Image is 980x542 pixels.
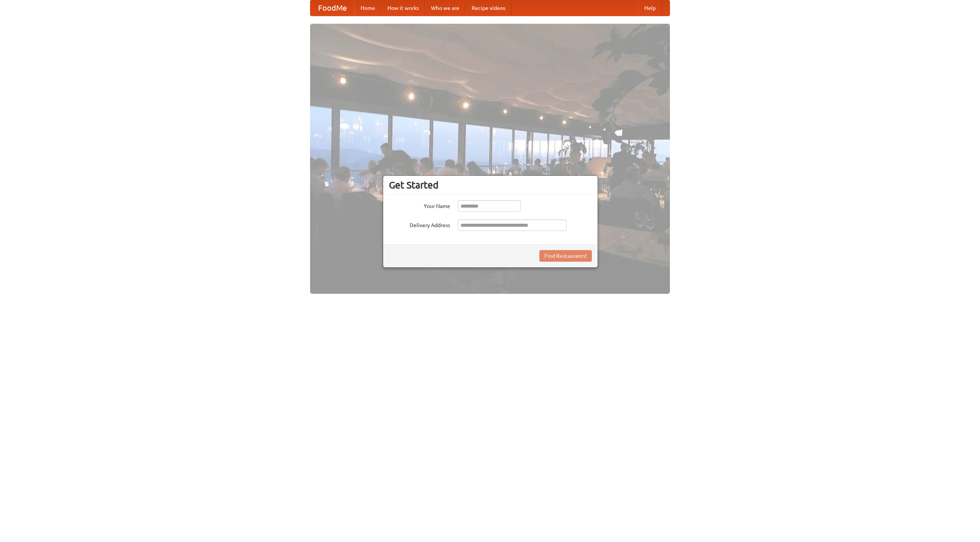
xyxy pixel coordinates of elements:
a: Recipe videos [465,0,511,16]
label: Your Name [389,200,450,210]
a: How it works [381,0,425,16]
a: Home [354,0,381,16]
h3: Get Started [389,179,592,191]
a: Who we are [425,0,465,16]
label: Delivery Address [389,219,450,229]
button: Find Restaurants! [539,250,592,262]
a: Help [638,0,662,16]
a: FoodMe [310,0,354,16]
